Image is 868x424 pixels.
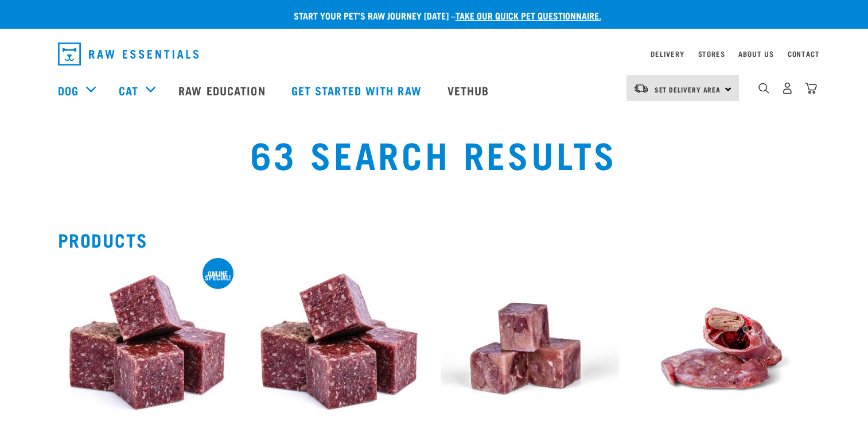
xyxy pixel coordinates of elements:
[788,52,820,56] a: Contact
[203,271,233,279] div: ONLINE SPECIAL!
[758,83,769,94] img: home-icon-1@2x.png
[58,43,198,65] img: Raw Essentials Logo
[456,13,601,18] a: take our quick pet questionnaire.
[280,67,436,113] a: Get started with Raw
[781,82,793,94] img: user.png
[655,87,721,91] span: Set Delivery Area
[49,38,820,70] nav: dropdown navigation
[738,52,773,56] a: About Us
[651,52,684,56] a: Delivery
[698,52,725,56] a: Stores
[165,133,703,174] h1: 63 Search Results
[119,82,138,99] a: Cat
[167,67,279,113] a: Raw Education
[633,83,649,94] img: van-moving.png
[58,82,79,99] a: Dog
[58,229,811,250] h2: Products
[805,82,817,94] img: home-icon@2x.png
[436,67,504,113] a: Vethub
